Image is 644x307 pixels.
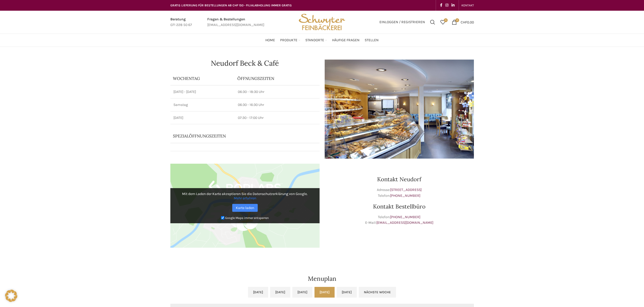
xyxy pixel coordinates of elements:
[325,187,474,199] p: Adresse: Telefon:
[377,17,428,27] a: Einloggen / Registrieren
[207,17,264,28] a: Infobox link
[238,115,316,120] p: 07:30 - 17:00 Uhr
[174,192,316,200] p: Mit dem Laden der Karte akzeptieren Sie die Datenschutzerklärung von Google.
[280,35,300,45] a: Produkte
[461,20,474,24] bdi: 0.00
[225,216,269,220] small: Google Maps immer entsperren
[337,287,357,298] a: [DATE]
[280,38,297,43] span: Produkte
[270,287,290,298] a: [DATE]
[438,17,448,27] div: Meine Wunschliste
[390,215,420,219] a: [PHONE_NUMBER]
[265,38,275,43] span: Home
[238,89,316,94] p: 06:30 - 18:30 Uhr
[232,204,258,212] a: Karte laden
[168,35,476,45] div: Main navigation
[332,38,360,43] span: Häufige Fragen
[238,102,316,107] p: 06:30 - 16:30 Uhr
[438,17,448,27] a: 0
[173,115,232,120] p: [DATE]
[237,76,317,81] p: ÖFFNUNGSZEITEN
[379,20,425,24] span: Einloggen / Registrieren
[365,35,379,45] a: Stellen
[170,4,292,7] span: GRATIS LIEFERUNG FÜR BESTELLUNGEN AB CHF 150 - FILIALABHOLUNG IMMER GRATIS
[376,220,433,225] a: [EMAIL_ADDRESS][DOMAIN_NAME]
[439,2,444,9] a: Facebook social link
[449,17,476,27] a: 0 CHF0.00
[450,2,456,9] a: Linkedin social link
[444,2,450,9] a: Instagram social link
[305,38,324,43] span: Standorte
[297,20,347,24] a: Site logo
[265,35,275,45] a: Home
[455,18,459,22] span: 0
[459,0,476,10] div: Secondary navigation
[359,287,396,298] a: Nächste Woche
[390,188,422,192] a: [STREET_ADDRESS]
[173,89,232,94] p: [DATE] - [DATE]
[428,17,438,27] a: Suchen
[365,38,379,43] span: Stellen
[170,276,474,282] h2: Menuplan
[170,60,320,67] h1: Neudorf Beck & Café
[461,0,474,10] a: KONTAKT
[173,76,232,81] p: Wochentag
[170,164,320,248] img: Google Maps
[292,287,312,298] a: [DATE]
[461,20,467,24] span: CHF
[221,216,224,219] input: Google Maps immer entsperren
[325,214,474,226] p: Telefon: E-Mail:
[332,35,360,45] a: Häufige Fragen
[325,176,474,182] h3: Kontakt Neudorf
[173,102,232,107] p: Samstag
[248,287,268,298] a: [DATE]
[325,204,474,209] h3: Kontakt Bestellbüro
[234,196,256,200] a: Mehr erfahren
[305,35,327,45] a: Standorte
[461,4,474,7] span: KONTAKT
[170,17,192,28] a: Infobox link
[297,11,347,34] img: Bäckerei Schwyter
[444,18,448,22] span: 0
[314,287,335,298] a: [DATE]
[390,193,420,198] a: [PHONE_NUMBER]
[173,133,303,139] p: Spezialöffnungszeiten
